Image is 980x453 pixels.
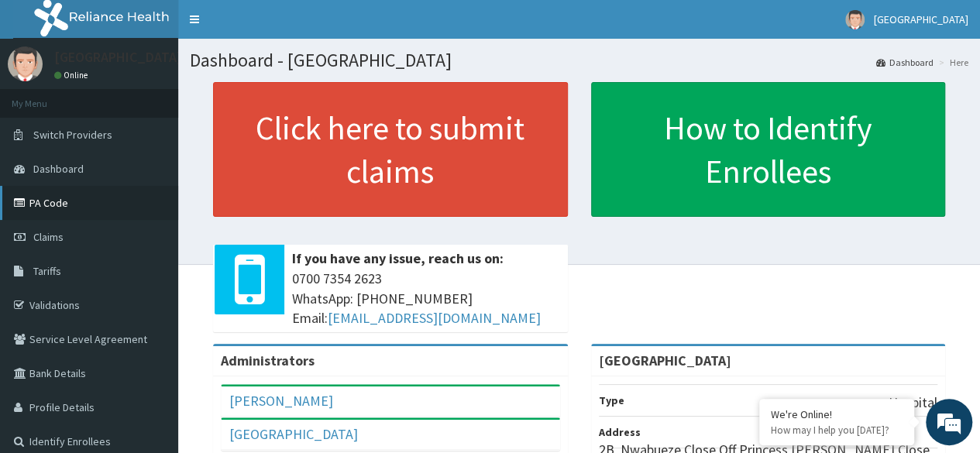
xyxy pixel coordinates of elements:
[874,12,968,26] span: [GEOGRAPHIC_DATA]
[889,393,937,413] p: Hospital
[935,56,968,69] li: Here
[845,10,865,29] img: User Image
[33,162,84,176] span: Dashboard
[221,352,315,369] b: Administrators
[599,425,641,439] b: Address
[33,230,64,244] span: Claims
[599,352,731,369] strong: [GEOGRAPHIC_DATA]
[54,50,182,64] p: [GEOGRAPHIC_DATA]
[229,392,333,410] a: [PERSON_NAME]
[591,82,946,217] a: How to Identify Enrollees
[771,407,903,421] div: We're Online!
[771,424,903,437] p: How may I help you today?
[599,393,624,407] b: Type
[33,128,112,142] span: Switch Providers
[292,269,560,328] span: 0700 7354 2623 WhatsApp: [PHONE_NUMBER] Email:
[328,309,541,327] a: [EMAIL_ADDRESS][DOMAIN_NAME]
[190,50,968,70] h1: Dashboard - [GEOGRAPHIC_DATA]
[54,70,91,81] a: Online
[213,82,568,217] a: Click here to submit claims
[876,56,934,69] a: Dashboard
[8,46,43,81] img: User Image
[33,264,61,278] span: Tariffs
[292,249,504,267] b: If you have any issue, reach us on:
[229,425,358,443] a: [GEOGRAPHIC_DATA]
